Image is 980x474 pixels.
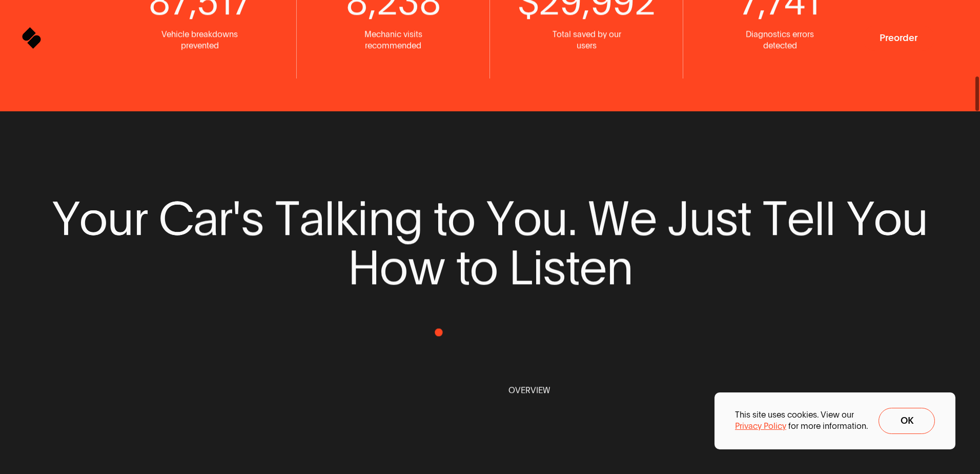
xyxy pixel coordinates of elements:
[368,193,394,243] span: n
[629,193,657,243] span: e
[335,193,357,243] span: k
[735,421,786,432] a: Privacy Policy
[863,26,934,51] button: Preorder a SPARQ Diagnostics Device
[241,193,263,243] span: s
[543,243,565,292] span: s
[667,193,689,243] span: J
[587,193,629,243] span: W
[879,408,935,434] button: Ok
[735,409,868,432] p: This site uses cookies. View our for more information.
[232,193,241,243] span: '
[352,29,434,52] span: Mechanic visits recommended
[762,193,787,243] span: T
[158,193,193,243] span: C
[533,243,543,292] span: i
[880,33,917,43] span: Preorder
[689,193,715,243] span: u
[901,416,913,426] span: Ok
[193,193,218,243] span: a
[25,193,955,292] span: Your Car's Talking to You. We Just Tell You How to Listen
[407,243,445,292] span: w
[814,193,825,243] span: l
[133,193,147,243] span: r
[348,243,379,292] span: H
[739,29,821,52] span: Diagnostics errors detected
[394,193,423,243] span: g
[275,193,299,243] span: T
[513,193,541,243] span: o
[873,193,902,243] span: o
[579,243,606,292] span: e
[787,193,814,243] span: e
[847,193,873,243] span: Y
[379,243,407,292] span: o
[715,193,738,243] span: s
[357,193,367,243] span: i
[738,193,751,243] span: t
[447,193,475,243] span: o
[324,193,335,243] span: l
[79,193,107,243] span: o
[434,193,447,243] span: t
[508,243,533,292] span: L
[902,193,928,243] span: u
[299,193,324,243] span: a
[546,29,628,52] span: Total saved by our users
[469,243,498,292] span: o
[107,193,133,243] span: u
[52,193,79,243] span: Y
[541,193,567,243] span: u
[486,193,513,243] span: Y
[825,193,835,243] span: l
[218,193,232,243] span: r
[159,29,241,52] span: Vehicle breakdowns prevented
[566,243,579,292] span: t
[606,243,632,292] span: n
[567,193,577,243] span: .
[456,243,469,292] span: t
